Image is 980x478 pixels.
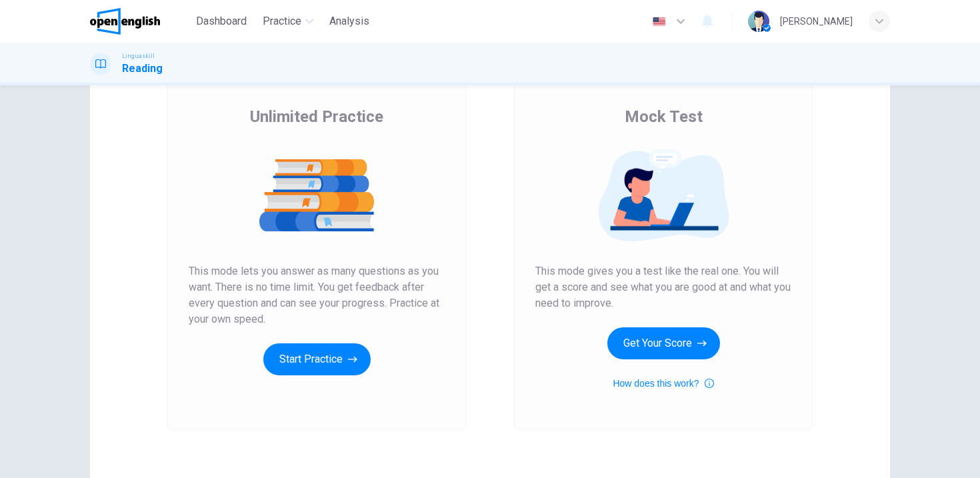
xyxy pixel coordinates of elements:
span: Analysis [329,13,369,29]
button: Practice [257,9,319,33]
span: Linguaskill [122,51,155,61]
button: Dashboard [191,9,252,33]
span: Mock Test [625,106,703,127]
span: Practice [263,13,301,29]
button: Get Your Score [607,327,720,359]
button: How does this work? [613,375,713,391]
span: Unlimited Practice [250,106,383,127]
button: Analysis [324,9,375,33]
span: Dashboard [196,13,247,29]
img: OpenEnglish logo [90,8,160,35]
button: Start Practice [263,343,371,375]
h1: Reading [122,61,163,77]
div: [PERSON_NAME] [780,13,853,29]
a: OpenEnglish logo [90,8,191,35]
span: This mode lets you answer as many questions as you want. There is no time limit. You get feedback... [189,263,445,327]
img: Profile picture [748,11,769,32]
img: en [651,17,667,27]
span: This mode gives you a test like the real one. You will get a score and see what you are good at a... [535,263,791,311]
